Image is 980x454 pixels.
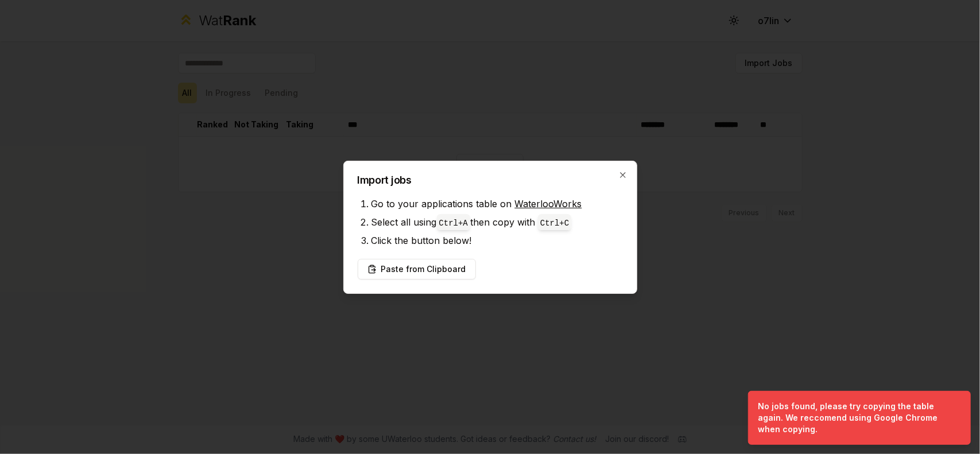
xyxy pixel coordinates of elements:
button: Paste from Clipboard [358,259,476,280]
li: Select all using then copy with [371,213,623,231]
h2: Import jobs [358,175,623,185]
div: No jobs found, please try copying the table again. We reccomend using Google Chrome when copying. [758,401,956,435]
li: Go to your applications table on [371,195,623,213]
code: Ctrl+ A [439,219,468,228]
li: Click the button below! [371,231,623,250]
a: WaterlooWorks [515,198,582,209]
code: Ctrl+ C [540,219,569,228]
